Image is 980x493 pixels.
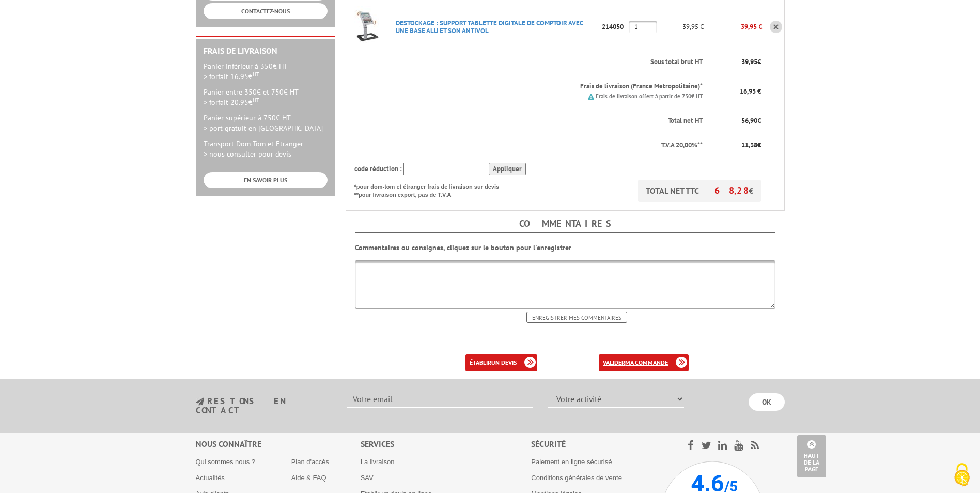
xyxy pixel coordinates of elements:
[204,149,291,159] span: > nous consulter pour devis
[531,458,612,466] a: Paiement en ligne sécurisé
[354,116,703,126] p: Total net HT
[387,50,704,74] th: Sous total brut HT
[204,172,328,188] a: EN SAVOIR PLUS
[741,116,757,125] span: 56,90
[749,393,785,411] input: OK
[396,19,583,35] a: DESTOCKAGE : SUPPORT TABLETTE DIGITALE DE COMPTOIR AVEC UNE BASE ALU ET SON ANTIVOL
[204,113,328,133] p: Panier supérieur à 750€ HT
[740,87,761,96] span: 16,95 €
[291,474,326,482] a: Aide & FAQ
[465,354,537,371] a: établirun devis
[204,61,328,82] p: Panier inférieur à 350€ HT
[253,70,259,78] sup: HT
[797,435,826,477] a: Haut de la page
[489,163,526,176] input: Appliquer
[949,462,975,488] img: Cookies (fenêtre modale)
[531,438,661,450] div: Sécurité
[346,6,387,48] img: DESTOCKAGE : SUPPORT TABLETTE DIGITALE DE COMPTOIR AVEC UNE BASE ALU ET SON ANTIVOL
[491,359,517,366] b: un devis
[196,474,225,482] a: Actualités
[196,438,361,450] div: Nous connaître
[712,141,761,150] p: €
[531,474,622,482] a: Conditions générales de vente
[204,98,259,107] span: > forfait 20.95€
[588,94,594,100] img: picto.png
[741,141,757,149] span: 11,38
[526,312,627,323] input: Enregistrer mes commentaires
[204,124,323,133] span: > port gratuit en [GEOGRAPHIC_DATA]
[355,243,571,252] b: Commentaires ou consignes, cliquez sur le bouton pour l'enregistrer
[354,164,402,173] span: code réduction :
[253,96,259,103] sup: HT
[354,180,509,199] p: *pour dom-tom et étranger frais de livraison sur devis **pour livraison export, pas de T.V.A
[354,141,703,150] p: T.V.A 20,00%**
[638,180,761,202] p: TOTAL NET TTC €
[625,359,668,366] b: ma commande
[204,138,328,159] p: Transport Dom-Tom et Etranger
[355,216,775,233] h4: Commentaires
[347,390,533,408] input: Votre email
[196,458,256,466] a: Qui sommes nous ?
[361,438,532,450] div: Services
[196,397,332,415] h3: restons en contact
[204,72,259,81] span: > forfait 16.95€
[204,3,328,19] a: CONTACTEZ-NOUS
[361,458,395,466] a: La livraison
[657,18,704,36] p: 39,95 €
[712,57,761,67] p: €
[204,87,328,107] p: Panier entre 350€ et 750€ HT
[196,397,204,406] img: newsletter.jpg
[596,93,703,100] small: Frais de livraison offert à partir de 750€ HT
[712,116,761,126] p: €
[599,354,689,371] a: validerma commande
[704,18,762,36] p: 39,95 €
[396,82,703,91] p: Frais de livraison (France Metropolitaine)*
[714,184,749,196] span: 68,28
[361,474,374,482] a: SAV
[291,458,329,466] a: Plan d'accès
[204,47,328,56] h2: Frais de Livraison
[599,18,629,36] p: 214050
[741,57,757,66] span: 39,95
[944,458,980,493] button: Cookies (fenêtre modale)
